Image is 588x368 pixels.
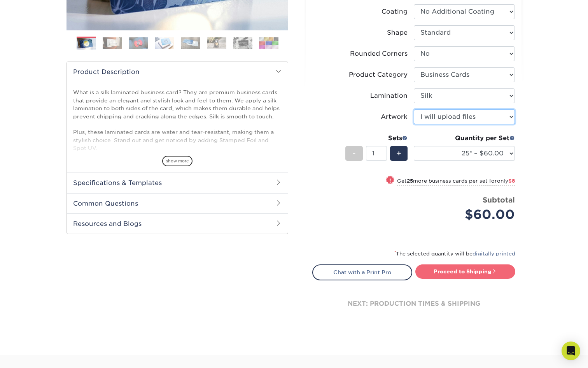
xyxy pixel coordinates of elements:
[497,178,515,184] span: only
[483,195,515,204] strong: Subtotal
[508,178,515,184] span: $8
[73,88,282,215] p: What is a silk laminated business card? They are premium business cards that provide an elegant a...
[562,342,580,360] div: Open Intercom Messenger
[77,34,96,53] img: Business Cards 01
[259,37,278,49] img: Business Cards 08
[312,264,412,280] a: Chat with a Print Pro
[162,156,192,166] span: show more
[472,251,515,257] a: digitally printed
[394,251,515,257] small: The selected quantity will be
[67,173,288,193] h2: Specifications & Templates
[397,178,515,186] small: Get more business cards per set for
[67,193,288,213] h2: Common Questions
[67,213,288,234] h2: Resources and Blogs
[207,37,226,49] img: Business Cards 06
[2,344,66,365] iframe: Google Customer Reviews
[407,178,413,184] strong: 25
[352,148,356,159] span: -
[67,62,288,82] h2: Product Description
[350,49,408,58] div: Rounded Corners
[181,37,200,49] img: Business Cards 05
[381,7,408,16] div: Coating
[345,134,408,143] div: Sets
[103,37,122,49] img: Business Cards 02
[420,205,515,224] div: $60.00
[387,28,408,37] div: Shape
[381,112,408,121] div: Artwork
[415,264,515,278] a: Proceed to Shipping
[312,280,515,327] div: next: production times & shipping
[389,176,391,185] span: !
[414,134,515,143] div: Quantity per Set
[155,37,174,49] img: Business Cards 04
[396,148,401,159] span: +
[233,37,252,49] img: Business Cards 07
[129,37,148,49] img: Business Cards 03
[370,91,408,100] div: Lamination
[349,70,408,79] div: Product Category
